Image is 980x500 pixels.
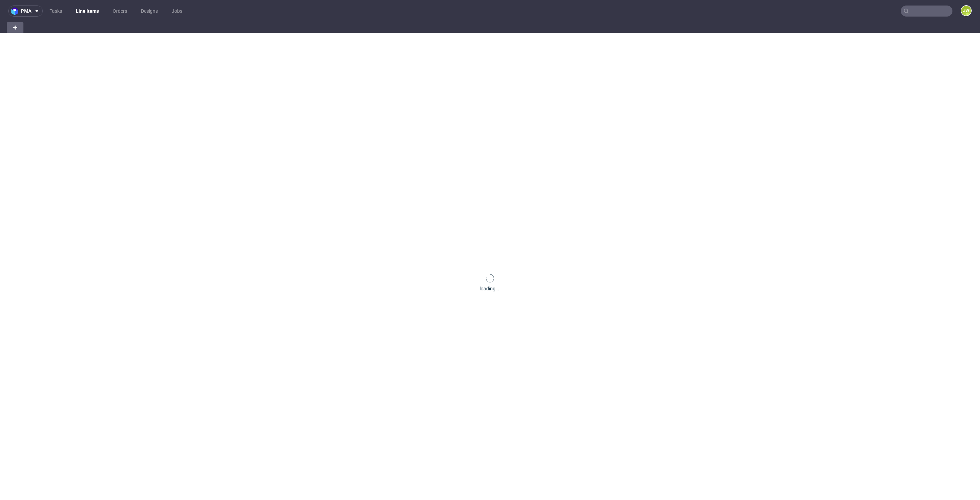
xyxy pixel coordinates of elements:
a: Line Items [72,6,103,17]
a: Jobs [167,6,186,17]
span: pma [21,9,31,13]
img: logo [11,7,21,15]
a: Designs [137,6,162,17]
button: pma [8,6,43,17]
a: Orders [109,6,131,17]
figcaption: JW [961,6,971,16]
a: Tasks [45,6,66,17]
div: loading ... [480,285,501,292]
